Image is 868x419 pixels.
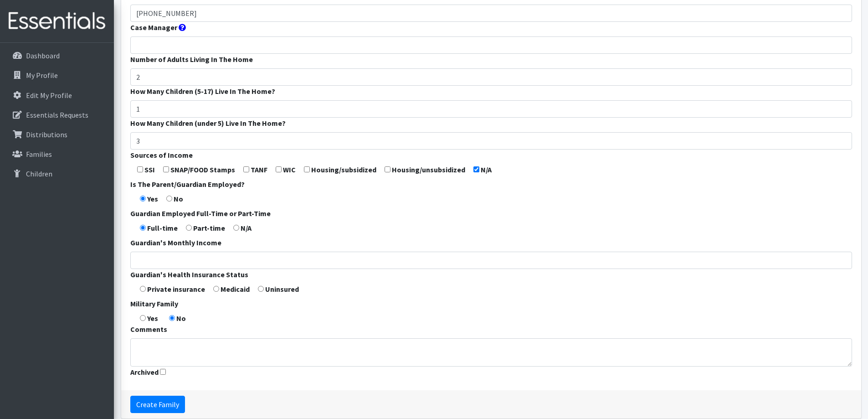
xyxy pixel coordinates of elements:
p: Families [26,150,52,159]
p: Distributions [26,130,67,139]
p: My Profile [26,71,58,80]
label: No [174,193,183,204]
label: How Many Children (5-17) Live In The Home? [130,86,275,97]
label: N/A [481,164,492,175]
a: Distributions [4,125,110,144]
label: Housing/unsubsidized [392,164,465,175]
p: Edit My Profile [26,91,72,100]
label: Uninsured [265,284,299,295]
label: How Many Children (under 5) Live In The Home? [130,118,286,129]
a: My Profile [4,66,110,84]
label: Yes [147,193,158,204]
a: Essentials Requests [4,106,110,124]
a: Families [4,145,110,163]
label: Part-time [193,222,225,233]
p: Dashboard [26,51,60,60]
label: WIC [283,164,296,175]
label: Guardian's Health Insurance Status [130,269,248,280]
p: Essentials Requests [26,110,88,119]
label: Private insurance [147,284,205,295]
strong: Yes [147,314,158,323]
label: Housing/subsidized [311,164,376,175]
a: Edit My Profile [4,86,110,104]
label: N/A [241,222,252,233]
label: TANF [251,164,267,175]
label: Full-time [147,222,178,233]
label: SSI [144,164,155,175]
label: Comments [130,324,167,335]
input: Create Family [130,396,185,413]
label: Sources of Income [130,150,193,160]
strong: No [176,314,186,323]
label: Archived [130,367,159,378]
label: SNAP/FOOD Stamps [170,164,235,175]
label: Number of Adults Living In The Home [130,54,253,65]
label: Medicaid [221,284,250,295]
a: Dashboard [4,47,110,65]
img: HumanEssentials [4,6,110,36]
a: Children [4,165,110,183]
label: Case Manager [130,22,177,33]
label: Is The Parent/Guardian Employed? [130,179,245,190]
label: Guardian's Monthly Income [130,237,221,248]
label: Guardian Employed Full-Time or Part-Time [130,208,271,219]
label: Military Family [130,298,178,309]
p: Children [26,169,52,178]
i: Person at the agency who is assigned to this family. [179,24,186,31]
